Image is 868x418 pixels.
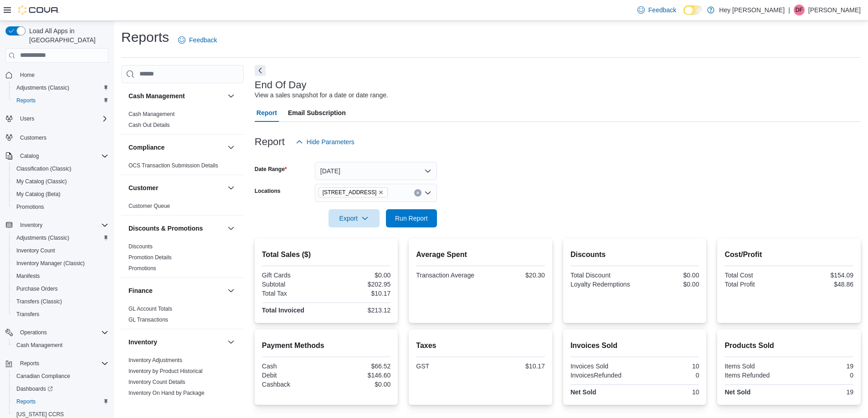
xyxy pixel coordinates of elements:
strong: Net Sold [570,388,596,396]
a: GL Account Totals [128,306,172,312]
a: Feedback [175,31,221,49]
a: Home [16,70,38,81]
span: Inventory On Hand by Package [128,389,205,397]
span: Reports [16,97,36,104]
span: Canadian Compliance [13,371,108,382]
span: My Catalog (Classic) [16,178,67,185]
a: Adjustments (Classic) [13,232,73,243]
div: $0.00 [637,281,699,288]
div: Gift Cards [262,272,324,279]
button: Run Report [386,209,437,227]
button: Cash Management [226,91,236,101]
h3: Cash Management [128,91,185,101]
div: Cash [262,363,324,370]
a: Transfers (Classic) [13,296,66,307]
span: Load All Apps in [GEOGRAPHIC_DATA] [26,26,108,45]
button: Hide Parameters [292,133,358,151]
a: Inventory by Product Historical [128,368,203,374]
h3: End Of Day [255,80,307,91]
a: Cash Out Details [128,122,170,128]
a: Canadian Compliance [13,371,74,382]
div: Discounts & Promotions [121,241,244,277]
span: GL Transactions [128,316,168,323]
div: View a sales snapshot for a date or date range. [255,91,388,100]
a: Reports [13,396,39,407]
span: Inventory Count Details [128,378,185,386]
div: $202.95 [328,281,390,288]
p: Hey [PERSON_NAME] [719,5,785,15]
h2: Average Spent [416,249,545,260]
span: Promotions [13,201,108,212]
button: Canadian Compliance [9,370,112,383]
div: Dawna Fuller [794,5,805,15]
button: Inventory [226,337,236,347]
div: $10.17 [328,290,390,297]
button: Reports [16,358,43,369]
span: Manifests [16,272,40,280]
div: 0 [637,372,699,379]
a: Transfers [13,309,43,320]
div: Customer [121,201,244,215]
span: [STREET_ADDRESS] [323,188,377,197]
span: Dark Mode [683,15,684,15]
span: Catalog [16,151,108,161]
span: 10311 103 Avenue NW [318,187,388,197]
button: Catalog [2,150,112,162]
span: Cash Management [16,342,62,349]
div: 10 [637,388,699,396]
label: Locations [255,187,281,195]
div: InvoicesRefunded [570,372,633,379]
span: Reports [16,398,36,405]
a: Customers [16,132,50,143]
button: Customers [2,131,112,144]
h3: Report [255,136,285,147]
button: Home [2,68,112,81]
span: Operations [16,327,108,338]
img: Cova [18,5,59,15]
button: Catalog [16,151,42,161]
h2: Total Sales ($) [262,249,391,260]
span: Promotions [16,203,44,211]
a: Customer Queue [128,203,170,209]
div: Total Discount [570,272,633,279]
span: Inventory Count [16,247,55,254]
div: Finance [121,303,244,329]
button: Inventory Count [9,244,112,257]
a: Promotion Details [128,254,172,261]
p: | [788,5,790,15]
button: My Catalog (Classic) [9,175,112,188]
div: Total Profit [724,281,787,288]
button: Customer [226,182,236,193]
button: Promotions [9,201,112,213]
div: GST [416,363,478,370]
span: Classification (Classic) [16,165,72,172]
button: Open list of options [424,189,431,196]
span: Transfers [16,311,39,318]
div: $48.86 [791,281,853,288]
button: Clear input [414,189,421,196]
span: Inventory [20,222,42,229]
div: Items Refunded [724,372,787,379]
span: Dashboards [13,383,108,394]
a: Cash Management [128,111,175,117]
button: Classification (Classic) [9,162,112,175]
div: 0 [791,372,853,379]
span: Manifests [13,271,108,282]
button: Reports [9,94,112,107]
h2: Payment Methods [262,340,391,351]
h2: Taxes [416,340,545,351]
button: Discounts & Promotions [128,224,224,233]
div: 10 [637,363,699,370]
button: Customer [128,183,224,192]
p: [PERSON_NAME] [808,5,861,15]
div: Invoices Sold [570,363,633,370]
span: Cash Management [13,340,108,351]
span: Promotions [128,265,156,272]
div: 19 [791,388,853,396]
span: DF [796,5,803,15]
div: Total Cost [724,272,787,279]
a: My Catalog (Beta) [13,189,64,200]
div: Items Sold [724,363,787,370]
button: Finance [226,285,236,296]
